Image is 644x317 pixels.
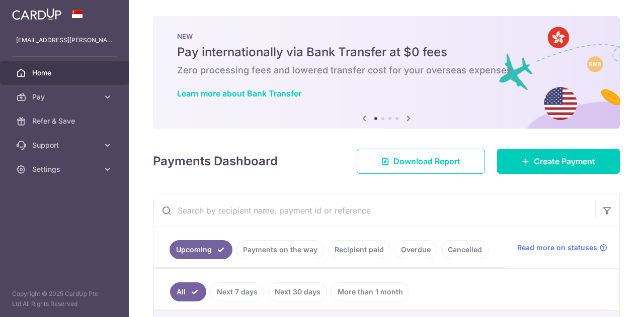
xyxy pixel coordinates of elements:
[177,64,596,76] h6: Zero processing fees and lowered transfer cost for your overseas expenses
[236,240,324,259] a: Payments on the way
[32,140,99,150] span: Support
[394,240,437,259] a: Overdue
[497,149,620,174] a: Create Payment
[170,240,232,259] a: Upcoming
[177,32,596,40] p: NEW
[268,282,327,301] a: Next 30 days
[210,282,264,301] a: Next 7 days
[177,44,596,60] h5: Pay internationally via Bank Transfer at $0 fees
[441,240,489,259] a: Cancelled
[32,116,99,126] span: Refer & Save
[32,68,99,78] span: Home
[32,92,99,102] span: Pay
[12,8,61,20] img: CardUp
[331,282,410,301] a: More than 1 month
[393,155,460,167] span: Download Report
[517,243,607,253] a: Read more on statuses
[517,243,597,253] span: Read more on statuses
[357,149,485,174] a: Download Report
[153,16,620,129] img: Bank transfer banner
[32,164,99,174] span: Settings
[170,282,206,301] a: All
[153,194,595,227] input: Search by recipient name, payment id or reference
[16,35,113,45] p: [EMAIL_ADDRESS][PERSON_NAME][DOMAIN_NAME]
[177,88,301,98] a: Learn more about Bank Transfer
[328,240,390,259] a: Recipient paid
[153,152,278,170] h4: Payments Dashboard
[534,155,595,167] span: Create Payment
